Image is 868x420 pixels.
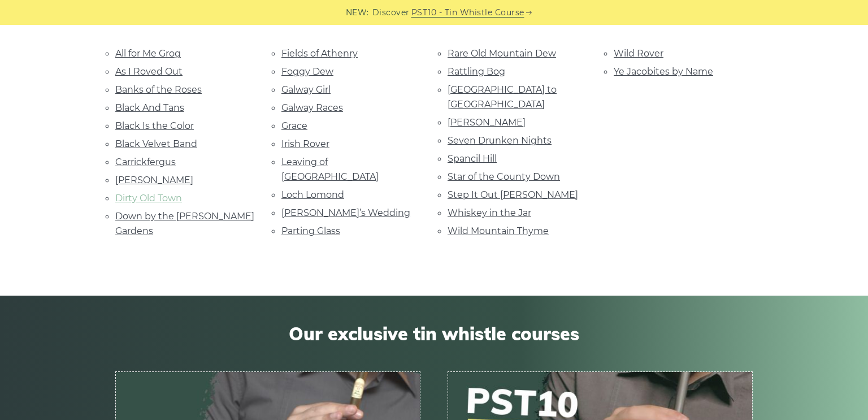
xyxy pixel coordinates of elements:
a: Black Velvet Band [115,138,197,149]
span: Discover [372,6,410,19]
a: PST10 - Tin Whistle Course [411,6,524,19]
a: Wild Rover [614,48,663,59]
a: Carrickfergus [115,157,176,167]
a: [GEOGRAPHIC_DATA] to [GEOGRAPHIC_DATA] [448,84,557,110]
a: Black And Tans [115,102,184,113]
a: Foggy Dew [281,66,333,77]
a: Rare Old Mountain Dew [448,48,556,59]
a: Whiskey in the Jar [448,207,531,218]
a: As I Roved Out [115,66,183,77]
a: Ye Jacobites by Name [614,66,713,77]
a: Grace [281,120,307,131]
span: NEW: [346,6,369,19]
a: Irish Rover [281,138,329,149]
a: Star of the County Down [448,171,560,182]
a: Leaving of [GEOGRAPHIC_DATA] [281,157,379,182]
span: Our exclusive tin whistle courses [115,323,753,344]
a: Step It Out [PERSON_NAME] [448,189,578,200]
a: Wild Mountain Thyme [448,226,549,236]
a: [PERSON_NAME] [115,175,193,185]
a: Fields of Athenry [281,48,358,59]
a: Parting Glass [281,226,340,236]
a: [PERSON_NAME]’s Wedding [281,207,410,218]
a: Banks of the Roses [115,84,202,95]
a: Rattling Bog [448,66,505,77]
a: [PERSON_NAME] [448,117,526,128]
a: Down by the [PERSON_NAME] Gardens [115,211,254,236]
a: Seven Drunken Nights [448,135,552,146]
a: Spancil Hill [448,153,497,164]
a: Black Is the Color [115,120,194,131]
a: Loch Lomond [281,189,344,200]
a: Galway Races [281,102,343,113]
a: All for Me Grog [115,48,181,59]
a: Galway Girl [281,84,331,95]
a: Dirty Old Town [115,193,182,203]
